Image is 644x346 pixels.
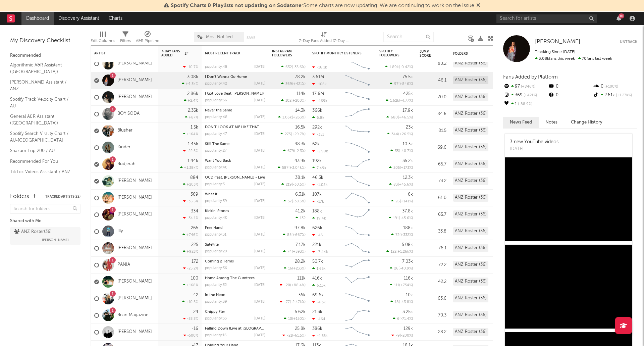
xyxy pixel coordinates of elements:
input: Search for artists [496,14,597,23]
div: 10.3k [402,142,413,146]
div: 2.86k [187,92,198,96]
div: 0 [593,82,637,91]
svg: Chart title [342,240,373,257]
div: 2.61k [593,91,637,100]
div: I Got Love (feat. Nate Dogg) [205,92,265,96]
div: popularity: 48 [205,115,227,119]
a: I Got Love (feat. [PERSON_NAME]) [205,92,264,96]
span: +141 % [401,200,412,203]
svg: Chart title [342,139,373,156]
div: -2.99k [312,149,328,153]
a: PANIA [117,262,130,268]
div: +203 % [183,182,198,187]
a: [PERSON_NAME] [117,279,152,285]
div: 5.08k [402,243,413,247]
span: 1.06k [282,116,292,119]
a: Algorithmic A&R Assistant ([GEOGRAPHIC_DATA]) [10,61,74,75]
span: 344 [391,133,398,136]
button: Change History [564,117,609,128]
a: [PERSON_NAME] [117,245,152,251]
span: +200 % [292,99,305,103]
svg: Chart title [342,122,373,139]
a: OCD (feat. [PERSON_NAME]) - Live [205,176,265,180]
a: [PERSON_NAME] [117,94,152,100]
svg: Chart title [342,206,373,223]
div: 97 [503,82,548,91]
span: +45.6 % [399,183,412,187]
div: DON’T LOOK AT ME LIKE THAT [205,126,265,129]
div: ( ) [385,65,413,69]
div: ANZ Roster (36) [453,110,488,118]
a: TikTok Sounds Assistant / ANZ [10,179,74,186]
div: 884 [190,176,198,180]
div: 7.49k [312,166,326,170]
a: Home Among The Gumtrees [205,277,255,280]
span: 369 [285,82,292,86]
div: ( ) [391,233,413,237]
div: ( ) [281,82,306,86]
div: 46.1 [420,77,446,85]
div: Folders [10,193,29,201]
div: 2.35k [188,108,198,113]
div: +164 % [183,132,198,136]
div: ( ) [283,233,306,237]
div: ANZ Roster (36) [453,127,488,135]
span: -30.5 % [293,183,305,187]
div: -35.5 % [183,199,198,203]
div: [DATE] [254,183,265,186]
div: Spotify Monthly Listeners [312,51,363,55]
a: Kickin' Stones [205,209,229,213]
span: 680 [391,116,398,119]
div: Satellite [205,243,265,247]
a: Discovery Assistant [54,12,104,25]
span: 37 [288,200,292,203]
span: 1.62k [390,99,399,103]
div: 1.5k [191,125,198,130]
div: 6.8k [312,115,324,120]
span: 191 [393,216,399,220]
div: 7-Day Fans Added (7-Day Fans Added) [299,37,349,45]
div: 61.0 [420,194,446,202]
a: [PERSON_NAME] [117,195,152,201]
div: 16.5k [295,125,306,130]
span: -0.42 % [400,65,412,69]
div: ANZ Roster (36) [453,210,488,218]
div: I Don't Wanna Go Home [205,75,265,79]
span: 72 [395,233,399,237]
div: -351 [312,132,324,137]
div: 73.2 [420,177,446,185]
div: 225 [191,243,198,247]
a: ANZ Roster(36)[PERSON_NAME] [10,227,80,245]
span: Most Notified [206,35,233,39]
div: ANZ Roster (36) [453,177,488,185]
div: ANZ Roster (36) [453,143,488,151]
div: Filters [120,37,131,45]
div: 65.7 [420,160,446,168]
div: 425k [403,92,413,96]
div: 265 [191,226,198,230]
span: 26 [395,200,400,203]
div: 48.3k [294,142,306,146]
div: Spotify Followers [379,49,403,57]
div: 41.2k [295,209,306,213]
div: 6k [408,192,413,197]
a: [PERSON_NAME] [117,212,152,217]
svg: Chart title [342,156,373,173]
div: popularity: 56 [205,99,227,102]
div: 369 [191,192,198,197]
div: Artist [94,51,145,55]
div: ANZ Roster (36) [453,160,488,168]
span: 132 [300,216,306,220]
div: 221k [312,243,321,247]
div: popularity: 48 [205,65,227,69]
span: 632 [285,65,292,69]
div: -34.1 % [183,216,198,220]
div: ( ) [391,199,413,203]
div: popularity: 39 [205,199,227,203]
div: 114k [297,92,306,96]
div: 3 new YouTube videos [510,139,558,146]
a: Never the Same [205,109,232,112]
a: [PERSON_NAME] [117,178,152,184]
div: Still The Same [205,142,265,146]
div: ( ) [280,132,306,136]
